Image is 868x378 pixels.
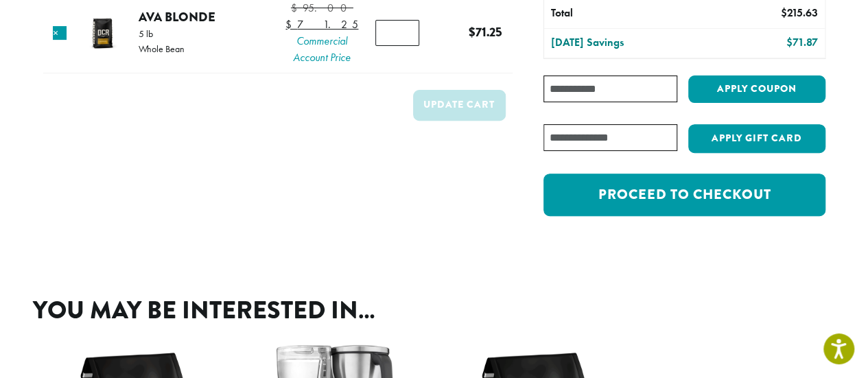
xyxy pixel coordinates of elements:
span: $ [469,23,476,41]
button: Apply coupon [688,75,825,104]
p: Whole Bean [139,44,185,54]
span: $ [780,5,786,20]
span: $ [291,1,303,15]
a: Remove this item [53,26,67,40]
bdi: 215.63 [780,5,817,20]
span: $ [786,35,792,49]
button: Update cart [413,90,506,121]
button: Apply Gift Card [688,124,825,153]
span: Commercial Account Price [285,33,358,66]
th: [DATE] Savings [544,29,712,58]
a: Proceed to checkout [543,174,825,216]
input: Product quantity [375,20,419,46]
a: Ava Blonde [139,8,215,26]
p: 5 lb [139,29,185,38]
bdi: 71.25 [469,23,502,41]
span: $ [285,17,297,32]
h2: You may be interested in… [33,296,836,325]
bdi: 71.25 [285,17,358,32]
img: Ava Blonde [80,11,125,56]
bdi: 95.00 [291,1,353,15]
bdi: 71.87 [786,35,817,49]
